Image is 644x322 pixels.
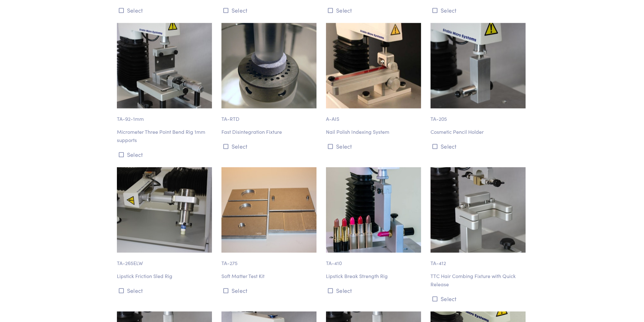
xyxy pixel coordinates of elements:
[326,141,423,152] button: Select
[117,167,212,253] img: ta-265elw-mounting-614.jpg
[221,285,318,296] button: Select
[430,294,527,304] button: Select
[326,23,421,108] img: cosmetic-a_ais-nail-polish-indexing-system-2.jpg
[430,128,527,136] p: Cosmetic Pencil Holder
[430,167,526,253] img: ta-412_ttc-hair-combing-fixture.jpg
[221,253,318,267] p: TA-275
[326,108,423,123] p: A-AIS
[430,108,527,123] p: TA-205
[326,285,423,296] button: Select
[326,253,423,267] p: TA-410
[117,108,214,123] p: TA-92-1mm
[117,253,214,267] p: TA-265ELW
[221,108,318,123] p: TA-RTD
[117,149,214,160] button: Select
[430,272,527,288] p: TTC Hair Combing Fixture with Quick Release
[221,272,318,280] p: Soft Matter Test Kit
[221,167,316,253] img: ta-275_soft-matter-test-kit-19.jpg
[221,23,316,108] img: ta-rtd_fast-disintegration-fixture.jpg
[221,141,318,152] button: Select
[221,128,318,136] p: Fast Disintegration Fixture
[117,285,214,296] button: Select
[326,272,423,280] p: Lipstick Break Strength Rig
[221,5,318,15] button: Select
[430,141,527,152] button: Select
[117,128,214,144] p: Micrometer Three Point Bend Rig 1mm supports
[117,272,214,280] p: Lipstick Friction Sled Rig
[117,5,214,15] button: Select
[430,5,527,15] button: Select
[326,128,423,136] p: Nail Polish Indexing System
[430,253,527,267] p: TA-412
[430,23,526,108] img: ta-205_cosmetic-pencil-holder.jpg
[326,167,421,253] img: ta-410-lipstick-cantilever-break-strength-rig-clor-array.jpg
[117,23,212,108] img: ta-92-1mm_micrometer-three-point-bend-rig_0269.jpg
[326,5,423,15] button: Select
